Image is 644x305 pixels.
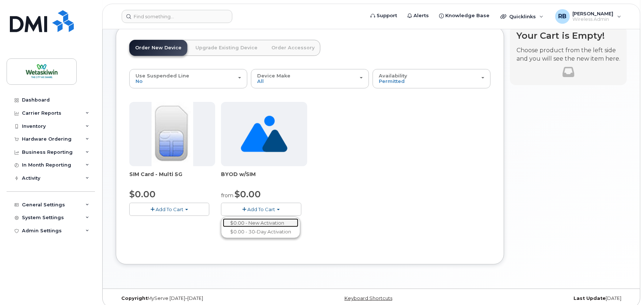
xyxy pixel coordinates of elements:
[573,11,614,16] span: [PERSON_NAME]
[251,69,369,88] button: Device Make All
[152,102,193,166] img: 00D627D4-43E9-49B7-A367-2C99342E128C.jpg
[129,40,187,56] a: Order New Device
[517,46,620,63] p: Choose product from the left side and you will see the new item here.
[379,78,405,84] span: Permitted
[223,218,298,228] a: $0.00 - New Activation
[414,12,429,19] span: Alerts
[116,296,286,301] div: MyServe [DATE]–[DATE]
[190,40,263,56] a: Upgrade Existing Device
[344,296,392,301] a: Keyboard Shortcuts
[266,40,320,56] a: Order Accessory
[235,189,261,199] span: $0.00
[223,227,298,236] a: $0.00 - 30-Day Activation
[129,171,215,185] div: SIM Card - Multi 5G
[129,203,209,216] button: Add To Cart
[445,12,489,19] span: Knowledge Base
[247,206,275,212] span: Add To Cart
[221,203,301,216] button: Add To Cart
[122,10,232,23] input: Find something...
[495,9,549,24] div: Quicklinks
[221,171,307,185] div: BYOD w/SIM
[136,78,142,84] span: No
[550,9,626,24] div: Richard Bennett
[257,73,290,79] span: Device Make
[379,73,407,79] span: Availability
[402,8,434,23] a: Alerts
[573,16,614,22] span: Wireless Admin
[517,31,620,41] h4: Your Cart is Empty!
[221,192,233,199] small: from
[558,12,567,21] span: RB
[129,189,156,199] span: $0.00
[136,73,189,79] span: Use Suspended Line
[509,14,536,19] span: Quicklinks
[573,296,606,301] strong: Last Update
[457,296,627,301] div: [DATE]
[129,69,247,88] button: Use Suspended Line No
[373,69,491,88] button: Availability Permitted
[241,102,287,166] img: no_image_found-2caef05468ed5679b831cfe6fc140e25e0c280774317ffc20a367ab7fd17291e.png
[121,296,148,301] strong: Copyright
[377,12,397,19] span: Support
[156,206,183,212] span: Add To Cart
[257,78,264,84] span: All
[434,8,495,23] a: Knowledge Base
[365,8,402,23] a: Support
